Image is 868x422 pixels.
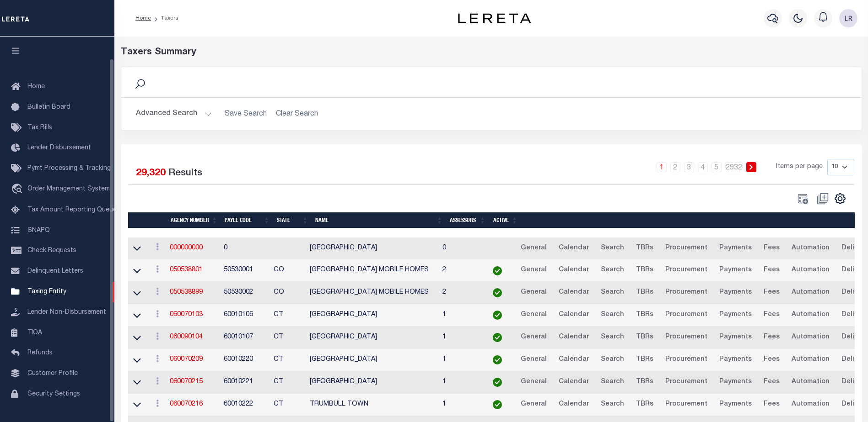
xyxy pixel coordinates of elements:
[151,14,178,22] li: Taxers
[661,330,712,345] a: Procurement
[715,308,756,322] a: Payments
[517,375,551,390] a: General
[270,327,306,349] td: CT
[27,207,117,213] span: Tax Amount Reporting Queue
[270,282,306,304] td: CO
[555,308,593,322] a: Calendar
[220,371,270,394] td: 60010221
[787,353,834,367] a: Automation
[597,285,628,300] a: Search
[170,401,203,407] a: 060070216
[493,378,502,387] img: check-icon-green.svg
[787,308,834,322] a: Automation
[787,375,834,390] a: Automation
[760,353,784,367] a: Fees
[220,349,270,371] td: 60010220
[439,282,481,304] td: 2
[493,400,502,409] img: check-icon-green.svg
[439,237,481,260] td: 0
[632,308,658,322] a: TBRs
[684,162,694,172] a: 3
[760,375,784,390] a: Fees
[27,125,52,131] span: Tax Bills
[135,16,151,21] a: Home
[27,309,106,316] span: Lender Non-Disbursement
[760,308,784,322] a: Fees
[27,84,45,90] span: Home
[312,212,446,228] th: Name: activate to sort column ascending
[657,162,667,172] a: 1
[270,394,306,416] td: CT
[715,375,756,390] a: Payments
[220,282,270,304] td: 50530002
[489,212,521,228] th: Active: activate to sort column ascending
[493,288,502,297] img: check-icon-green.svg
[170,356,203,363] a: 060070209
[776,162,823,172] span: Items per page
[760,285,784,300] a: Fees
[136,169,166,178] span: 29,320
[439,327,481,349] td: 1
[306,282,439,304] td: [GEOGRAPHIC_DATA] MOBILE HOMES
[170,245,203,251] a: 000000000
[27,145,91,151] span: Lender Disbursement
[220,304,270,327] td: 60010106
[760,263,784,278] a: Fees
[306,327,439,349] td: [GEOGRAPHIC_DATA]
[27,391,80,397] span: Security Settings
[632,353,658,367] a: TBRs
[27,329,42,336] span: TIQA
[270,371,306,394] td: CT
[760,397,784,412] a: Fees
[555,397,593,412] a: Calendar
[170,379,203,385] a: 060070215
[306,304,439,327] td: [GEOGRAPHIC_DATA]
[661,308,712,322] a: Procurement
[597,397,628,412] a: Search
[306,259,439,282] td: [GEOGRAPHIC_DATA] MOBILE HOMES
[27,186,110,192] span: Order Management System
[555,241,593,256] a: Calendar
[493,266,502,275] img: check-icon-green.svg
[439,349,481,371] td: 1
[270,259,306,282] td: CO
[517,353,551,367] a: General
[446,212,489,228] th: Assessors: activate to sort column ascending
[270,304,306,327] td: CT
[715,241,756,256] a: Payments
[493,311,502,320] img: check-icon-green.svg
[27,268,83,274] span: Delinquent Letters
[698,162,708,172] a: 4
[787,330,834,345] a: Automation
[712,162,722,172] a: 5
[170,311,203,318] a: 060070103
[787,397,834,412] a: Automation
[121,46,674,59] div: Taxers Summary
[787,241,834,256] a: Automation
[661,263,712,278] a: Procurement
[597,375,628,390] a: Search
[555,353,593,367] a: Calendar
[493,355,502,364] img: check-icon-green.svg
[760,330,784,345] a: Fees
[493,333,502,342] img: check-icon-green.svg
[27,248,76,254] span: Check Requests
[273,212,312,228] th: State: activate to sort column ascending
[555,330,593,345] a: Calendar
[517,285,551,300] a: General
[27,165,111,172] span: Pymt Processing & Tracking
[715,330,756,345] a: Payments
[458,13,531,23] img: logo-dark.svg
[220,259,270,282] td: 50530001
[220,327,270,349] td: 60010107
[787,263,834,278] a: Automation
[27,350,53,356] span: Refunds
[517,397,551,412] a: General
[167,212,221,228] th: Agency Number: activate to sort column ascending
[27,370,78,377] span: Customer Profile
[597,241,628,256] a: Search
[715,263,756,278] a: Payments
[661,285,712,300] a: Procurement
[597,308,628,322] a: Search
[439,394,481,416] td: 1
